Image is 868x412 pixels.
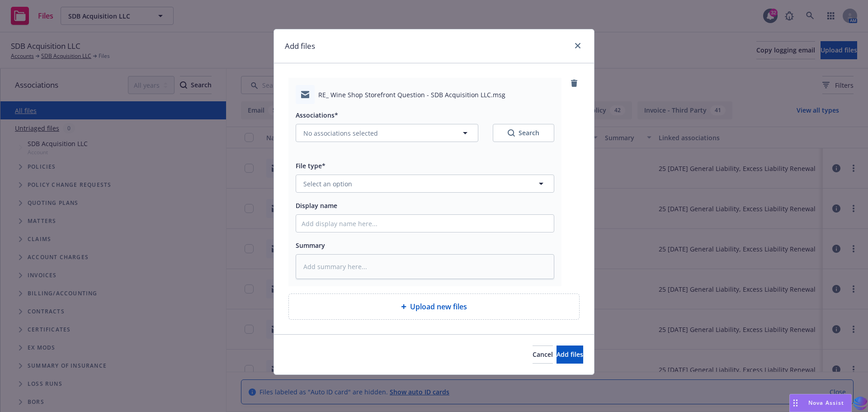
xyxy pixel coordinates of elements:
[296,161,325,170] span: File type*
[303,179,352,189] span: Select an option
[508,128,539,137] div: Search
[569,78,580,89] a: remove
[808,399,844,407] span: Nova Assist
[572,40,583,51] a: close
[285,40,315,52] h1: Add files
[296,111,338,119] span: Associations*
[557,350,583,359] span: Add files
[789,394,852,412] button: Nova Assist
[508,129,515,137] svg: Search
[303,128,378,138] span: No associations selected
[296,241,325,250] span: Summary
[493,124,554,142] button: SearchSearch
[533,350,553,359] span: Cancel
[790,394,801,412] div: Drag to move
[410,301,467,312] span: Upload new files
[288,294,580,320] div: Upload new files
[533,346,553,364] button: Cancel
[296,201,337,210] span: Display name
[318,90,505,99] span: RE_ Wine Shop Storefront Question - SDB Acquisition LLC.msg
[296,124,478,142] button: No associations selected
[853,395,868,412] img: svg+xml;base64,PHN2ZyB3aWR0aD0iMzQiIGhlaWdodD0iMzQiIHZpZXdCb3g9IjAgMCAzNCAzNCIgZmlsbD0ibm9uZSIgeG...
[557,346,583,364] button: Add files
[296,215,554,232] input: Add display name here...
[296,175,554,193] button: Select an option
